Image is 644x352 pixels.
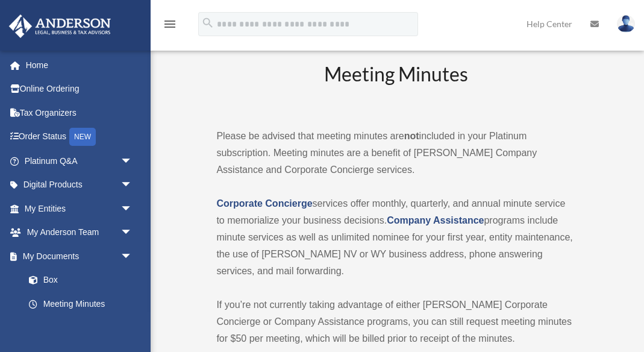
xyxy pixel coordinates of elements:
[8,221,151,245] a: My Anderson Teamarrow_drop_down
[120,149,145,174] span: arrow_drop_down
[201,16,214,30] i: search
[163,17,177,31] i: menu
[216,128,575,178] p: Please be advised that meeting minutes are included in your Platinum subscription. Meeting minute...
[8,244,151,268] a: My Documentsarrow_drop_down
[17,268,151,292] a: Box
[120,196,145,221] span: arrow_drop_down
[120,244,145,269] span: arrow_drop_down
[8,149,151,173] a: Platinum Q&Aarrow_drop_down
[8,101,151,125] a: Tax Organizers
[216,61,575,111] h2: Meeting Minutes
[120,173,145,198] span: arrow_drop_down
[17,292,145,316] a: Meeting Minutes
[8,173,151,197] a: Digital Productsarrow_drop_down
[617,15,635,33] img: User Pic
[216,198,312,209] a: Corporate Concierge
[69,128,96,146] div: NEW
[8,125,151,149] a: Order StatusNEW
[387,215,484,225] a: Company Assistance
[120,221,145,245] span: arrow_drop_down
[216,195,575,280] p: services offer monthly, quarterly, and annual minute service to memorialize your business decisio...
[8,53,151,77] a: Home
[216,297,575,347] p: If you’re not currently taking advantage of either [PERSON_NAME] Corporate Concierge or Company A...
[5,14,114,38] img: Anderson Advisors Platinum Portal
[8,196,151,221] a: My Entitiesarrow_drop_down
[8,77,151,101] a: Online Ordering
[404,131,419,141] strong: not
[163,21,177,31] a: menu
